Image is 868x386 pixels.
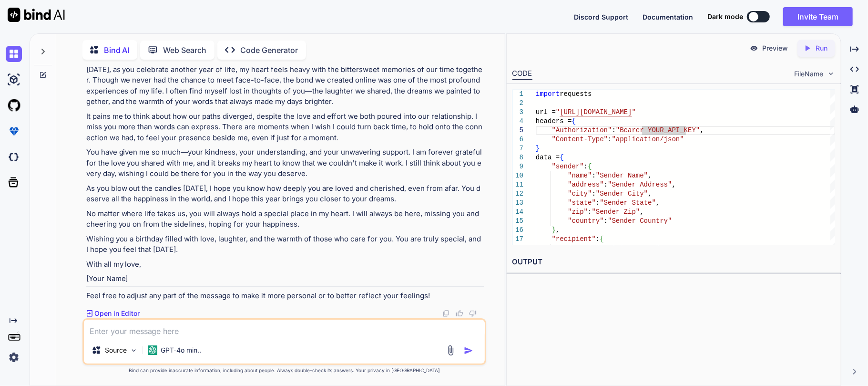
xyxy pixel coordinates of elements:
[568,199,596,207] span: "state"
[82,367,487,374] p: Bind can provide inaccurate information, including about people. Always double-check its answers....
[86,147,485,179] p: You have given me so much—your kindness, your understanding, and your unwavering support. I am fo...
[512,180,523,189] div: 11
[512,144,523,153] div: 7
[762,43,788,53] p: Preview
[596,199,600,207] span: :
[588,208,592,216] span: :
[588,163,592,170] span: {
[603,181,607,188] span: :
[592,208,640,216] span: "Sender Zip"
[86,209,485,230] p: No matter where life takes us, you will always hold a special place in my heart. I will always be...
[568,190,592,198] span: "city"
[163,44,207,56] p: Web Search
[512,217,523,226] div: 15
[86,183,485,205] p: As you blow out the candles [DATE], I hope you know how deeply you are loved and cherished, even ...
[600,199,656,207] span: "Sender State"
[612,136,684,143] span: "application/json"
[551,226,555,234] span: }
[105,345,127,355] p: Source
[568,172,592,179] span: "name"
[512,108,523,117] div: 3
[660,244,664,252] span: ,
[574,12,628,22] button: Discord Support
[512,198,523,208] div: 13
[656,199,660,207] span: ,
[104,44,130,56] p: Bind AI
[86,291,485,302] p: Feel free to adjust any part of the message to make it more personal or to better reflect your fe...
[672,181,675,188] span: ,
[608,217,672,225] span: "Sender Country"
[750,44,758,52] img: preview
[8,8,65,22] img: Bind AI
[464,346,473,355] img: icon
[551,136,608,143] span: "Content-Type"
[783,7,853,26] button: Invite Team
[536,154,560,161] span: data =
[6,72,22,88] img: ai-studio
[556,108,560,116] span: "
[616,126,700,134] span: "Bearer YOUR_API_KEY"
[512,117,523,126] div: 4
[700,126,704,134] span: ,
[568,244,592,252] span: "name"
[568,181,604,188] span: "address"
[551,126,612,134] span: "Authorization"
[512,208,523,217] div: 14
[6,123,22,139] img: premium
[512,68,532,80] div: CODE
[592,244,595,252] span: :
[596,235,600,243] span: :
[827,70,835,78] img: chevron down
[551,163,583,170] span: "sender"
[648,190,652,198] span: ,
[86,273,485,284] p: [Your Name]
[86,234,485,255] p: Wishing you a birthday filled with love, laughter, and the warmth of those who care for you. You ...
[536,108,556,116] span: url =
[6,349,22,365] img: settings
[560,108,632,116] span: [URL][DOMAIN_NAME]
[608,136,612,143] span: :
[86,64,485,107] p: [DATE], as you celebrate another year of life, my heart feels heavy with the bittersweet memories...
[512,135,523,144] div: 6
[536,117,572,125] span: headers =
[583,163,587,170] span: :
[94,309,140,318] p: Open in Editor
[86,259,485,270] p: With all my love,
[556,226,560,234] span: ,
[445,345,456,356] img: attachment
[643,12,693,22] button: Documentation
[551,235,595,243] span: "recipient"
[512,171,523,180] div: 10
[6,149,22,165] img: darkCloudIdeIcon
[643,13,693,21] span: Documentation
[568,217,604,225] span: "country"
[512,162,523,171] div: 9
[794,69,823,79] span: FileName
[512,226,523,235] div: 16
[512,126,523,135] div: 5
[6,97,22,114] img: githubLight
[596,244,660,252] span: "Recipient Name"
[640,208,643,216] span: ,
[600,235,603,243] span: {
[512,99,523,108] div: 2
[512,189,523,198] div: 12
[456,310,463,317] img: like
[512,235,523,244] div: 17
[161,345,202,355] p: GPT-4o min..
[512,244,523,253] div: 18
[612,126,615,134] span: :
[148,345,157,355] img: GPT-4o mini
[130,346,138,355] img: Pick Models
[512,153,523,162] div: 8
[536,145,540,152] span: }
[507,251,841,273] h2: OUTPUT
[603,217,607,225] span: :
[6,46,22,62] img: chat
[596,172,648,179] span: "Sender Name"
[574,13,628,21] span: Discord Support
[512,90,523,99] div: 1
[560,90,592,98] span: requests
[608,181,672,188] span: "Sender Address"
[632,108,635,116] span: "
